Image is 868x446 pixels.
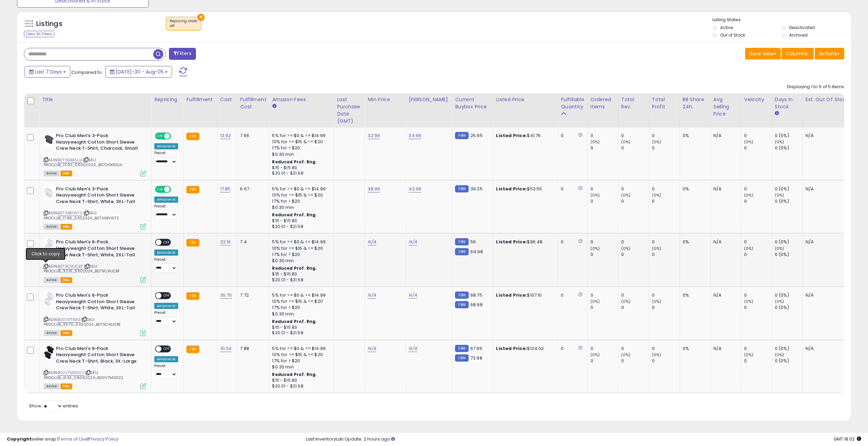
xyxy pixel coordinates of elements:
div: ASIN: [44,239,146,282]
div: 0 (0%) [775,305,802,311]
small: (0%) [621,352,631,357]
small: FBM [455,354,468,362]
span: 39.25 [470,186,483,192]
small: (0%) [652,246,661,251]
div: 10% for >= $15 & <= $20 [272,245,329,252]
a: Terms of Use [58,436,87,442]
a: N/A [368,292,376,299]
div: 0% [683,186,705,192]
p: N/A [806,239,865,245]
div: 0 (0%) [775,346,802,352]
div: $15 - $15.83 [272,271,329,277]
a: 42.99 [409,186,421,192]
div: 0 [652,198,680,204]
div: Velocity [744,96,769,103]
div: $20.01 - $21.68 [272,224,329,230]
span: OFF [161,346,172,352]
button: × [197,14,204,21]
small: FBA [186,133,199,140]
div: $0.30 min [272,151,329,158]
a: 17.85 [220,186,231,192]
b: Pro Club Men's 6-Pack Heavyweight Cotton Short Sleeve Crew Neck T-Shirt, Black, 3X-Large [56,346,139,366]
div: 5% for >= $0 & <= $14.99 [272,346,329,352]
small: (0%) [621,192,631,198]
small: (0%) [590,299,600,304]
div: 0 [590,346,618,352]
label: Archived [789,32,808,38]
span: | SKU: PROCLUB_13.92_06052025_B07DGKRSLH [44,157,123,167]
small: FBA [186,239,199,246]
div: 0 [621,346,649,352]
div: Listed Price [496,96,555,103]
div: 0 (0%) [775,358,802,364]
a: 38.99 [368,186,380,192]
div: Amazon AI [154,303,178,309]
div: 0 [590,186,618,192]
div: Fulfillment [186,96,214,103]
div: Fulfillable Quantity [561,96,584,110]
div: 17% for > $20 [272,358,329,364]
div: 0 [621,239,649,245]
div: 5% for >= $0 & <= $14.99 [272,292,329,298]
small: FBM [455,132,468,139]
div: 0 [621,133,649,139]
div: $20.01 - $21.68 [272,171,329,176]
div: $107.10 [496,292,553,298]
span: | SKU: PROCLUB_32.16_5302024_B079CWJCBF [44,263,120,274]
div: 0 [744,145,772,151]
div: Total Profit [652,96,677,110]
div: 0% [683,346,705,352]
div: 0% [683,133,705,139]
small: (0%) [744,246,754,251]
div: $15 - $15.83 [272,325,329,330]
span: OFF [170,186,181,192]
div: Days In Stock [775,96,800,110]
b: Listed Price: [496,292,527,298]
div: 0 [744,292,772,298]
div: 0 [621,145,649,151]
button: Last 7 Days [25,66,70,78]
div: 0 [744,358,772,364]
small: (0%) [652,299,661,304]
a: N/A [409,292,417,299]
div: Amazon AI [154,143,178,149]
div: 0 (0%) [775,252,802,258]
div: 0 [590,292,618,298]
div: 0% [683,292,705,298]
p: Listing States: [712,17,851,23]
a: N/A [368,345,376,352]
div: $0.30 min [272,258,329,264]
a: B00V7M0G22 [58,370,84,376]
b: Reduced Prof. Rng. [272,212,317,218]
span: Show: entries [29,403,78,409]
b: Listed Price: [496,132,527,139]
div: Min Price [368,96,403,103]
div: 0 [744,305,772,311]
div: Amazon AI [154,249,178,256]
div: Avg Selling Price [713,96,738,118]
small: FBM [455,185,468,192]
small: (0%) [775,246,784,251]
div: 0 (0%) [775,186,802,192]
span: | SKU: PROCLUB_41.34_08092024_B00V7M0G22 [44,370,124,380]
b: Listed Price: [496,239,527,245]
strong: Copyright [7,436,32,442]
div: 0 [590,145,618,151]
small: Days In Stock. [775,110,779,117]
div: 7.72 [240,292,264,298]
div: 10% for >= $15 & <= $20 [272,192,329,198]
a: B07DGKRSLH [58,157,82,163]
div: 0 [590,358,618,364]
div: $0.30 min [272,364,329,370]
div: 0 [652,133,680,139]
span: 73.98 [470,355,482,361]
div: Preset: [154,151,178,166]
div: [PERSON_NAME] [409,96,449,103]
span: Repricing state : [170,18,198,29]
div: 0 [652,145,680,151]
span: 56 [470,239,476,245]
span: FBA [60,330,72,336]
div: Preset: [154,204,178,219]
small: (0%) [621,299,631,304]
div: Est. Out Of Stock Date [806,96,868,103]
